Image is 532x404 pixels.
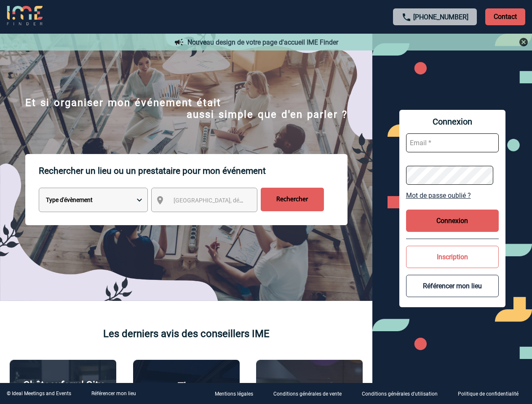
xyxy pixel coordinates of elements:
p: Politique de confidentialité [458,391,519,397]
a: Conditions générales d'utilisation [355,390,451,398]
a: Mentions légales [208,390,267,398]
div: © Ideal Meetings and Events [7,391,71,396]
a: Politique de confidentialité [451,390,532,398]
a: Référencer mon lieu [91,391,136,396]
p: Conditions générales d'utilisation [362,391,438,397]
p: Mentions légales [215,391,253,397]
p: Conditions générales de vente [273,391,342,397]
a: Conditions générales de vente [267,390,355,398]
